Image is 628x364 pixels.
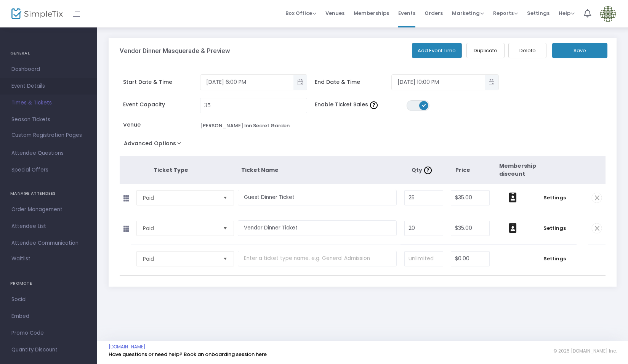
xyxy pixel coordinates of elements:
[11,115,86,125] span: Season Tickets
[200,76,294,88] input: Select date & time
[315,78,391,86] span: End Date & Time
[11,81,86,91] span: Event Details
[493,10,518,17] span: Reports
[143,224,217,232] span: Paid
[220,221,231,236] button: Select
[553,348,617,354] span: © 2025 [DOMAIN_NAME] Inc.
[143,194,217,202] span: Paid
[11,345,86,355] span: Quantity Discount
[11,255,30,263] span: Waitlist
[536,224,573,232] span: Settings
[405,252,442,266] input: unlimited
[451,221,489,236] input: Price
[425,3,443,23] span: Orders
[11,295,86,305] span: Social
[412,43,462,58] button: Add Event Time
[123,121,200,129] span: Venue
[285,10,316,17] span: Box Office
[499,162,536,178] span: Membership discount
[220,252,231,266] button: Select
[451,252,489,266] input: Price
[123,78,200,86] span: Start Date & Time
[354,3,389,23] span: Memberships
[11,328,86,338] span: Promo Code
[109,351,267,358] a: Have questions or need help? Book an onboarding session here
[11,221,86,231] span: Attendee List
[466,43,505,58] button: Duplicate
[559,10,575,17] span: Help
[455,166,470,174] span: Price
[238,190,397,205] input: Enter a ticket type name. e.g. General Admission
[293,75,307,90] button: Toggle popup
[422,103,426,107] span: ON
[11,311,86,321] span: Embed
[238,220,397,236] input: Enter a ticket type name. e.g. General Admission
[220,191,231,205] button: Select
[11,165,86,175] span: Special Offers
[10,186,87,201] h4: MANAGE ATTENDEES
[241,166,279,174] span: Ticket Name
[120,47,230,55] h3: Vendor Dinner Masquerade & Preview
[11,98,86,108] span: Times & Tickets
[451,191,489,205] input: Price
[325,3,344,23] span: Venues
[552,43,607,58] button: Save
[452,10,484,17] span: Marketing
[11,238,86,248] span: Attendee Communication
[11,131,82,139] span: Custom Registration Pages
[238,251,397,266] input: Enter a ticket type name. e.g. General Admission
[120,138,189,152] button: Advanced Options
[11,64,86,74] span: Dashboard
[109,344,146,350] a: [DOMAIN_NAME]
[424,167,432,174] img: question-mark
[536,255,573,263] span: Settings
[10,46,87,61] h4: GENERAL
[508,43,546,58] button: Delete
[123,101,200,109] span: Event Capacity
[370,101,378,109] img: question-mark
[398,3,415,23] span: Events
[200,122,290,130] div: [PERSON_NAME] Inn Secret Garden
[143,255,217,263] span: Paid
[315,101,407,109] span: Enable Ticket Sales
[392,76,485,88] input: Select date & time
[11,205,86,215] span: Order Management
[527,3,549,23] span: Settings
[412,166,434,174] span: Qty
[485,75,498,90] button: Toggle popup
[11,148,86,158] span: Attendee Questions
[10,276,87,291] h4: PROMOTE
[154,166,188,174] span: Ticket Type
[536,194,573,202] span: Settings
